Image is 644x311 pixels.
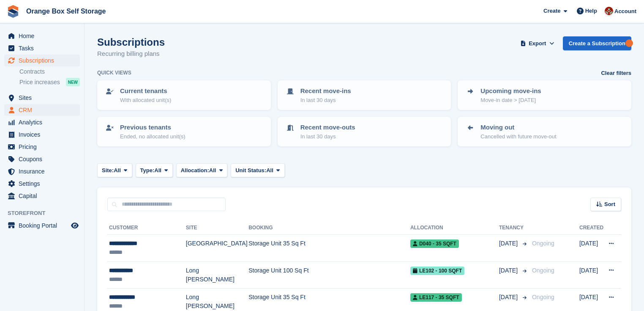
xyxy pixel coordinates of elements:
a: menu [4,116,80,128]
span: All [154,166,161,175]
span: CRM [19,104,69,116]
span: Unit Status: [235,166,266,175]
td: Storage Unit 35 Sq Ft [248,235,410,262]
a: menu [4,30,80,42]
span: Coupons [19,153,69,165]
td: [DATE] [579,235,603,262]
p: Recent move-outs [300,123,355,132]
a: Recent move-ins In last 30 days [278,81,450,109]
span: Sites [19,92,69,104]
p: With allocated unit(s) [120,96,171,105]
a: menu [4,165,80,177]
img: Wayne Ball [605,7,613,15]
span: Invoices [19,129,69,140]
span: LE102 - 100 SQFT [410,267,464,275]
p: Current tenants [120,86,171,96]
span: [DATE] [499,239,519,248]
a: menu [4,220,80,231]
p: Move-in date > [DATE] [480,96,541,105]
span: Storefront [8,209,84,217]
a: Clear filters [601,69,631,77]
span: [DATE] [499,293,519,302]
th: Tenancy [499,221,529,235]
a: Contracts [19,68,80,76]
a: Create a Subscription [563,36,631,50]
p: Previous tenants [120,123,186,132]
button: Export [519,36,556,50]
div: NEW [66,78,80,86]
span: All [114,166,121,175]
button: Type: All [136,163,173,177]
a: Upcoming move-ins Move-in date > [DATE] [458,81,630,109]
button: Site: All [97,163,132,177]
span: D040 - 35 SQFT [410,239,459,248]
span: Ongoing [532,294,554,300]
span: Help [585,7,597,15]
a: Current tenants With allocated unit(s) [98,81,270,109]
p: Moving out [480,123,556,132]
th: Booking [248,221,410,235]
a: menu [4,129,80,140]
span: Pricing [19,141,69,153]
span: Settings [19,178,69,190]
span: LE117 - 35 SQFT [410,293,462,302]
div: Tooltip anchor [625,39,633,47]
span: [DATE] [499,266,519,275]
button: Allocation: All [176,163,228,177]
a: Previous tenants Ended, no allocated unit(s) [98,118,270,146]
span: Capital [19,190,69,202]
td: [DATE] [579,261,603,289]
span: Analytics [19,116,69,128]
span: Allocation: [181,166,209,175]
span: All [209,166,216,175]
img: stora-icon-8386f47178a22dfd0bd8f6a31ec36ba5ce8667c1dd55bd0f319d3a0aa187defe.svg [7,5,19,18]
span: Booking Portal [19,220,69,231]
a: Orange Box Self Storage [23,4,109,18]
a: menu [4,55,80,66]
p: In last 30 days [300,96,351,105]
p: Upcoming move-ins [480,86,541,96]
span: Site: [102,166,114,175]
a: menu [4,141,80,153]
td: Storage Unit 100 Sq Ft [248,261,410,289]
td: Long [PERSON_NAME] [186,261,248,289]
a: menu [4,153,80,165]
p: Ended, no allocated unit(s) [120,132,186,141]
span: Price increases [19,78,60,86]
a: menu [4,178,80,190]
a: Recent move-outs In last 30 days [278,118,450,146]
span: Tasks [19,42,69,54]
th: Created [579,221,603,235]
span: Sort [604,200,615,209]
th: Allocation [410,221,499,235]
a: menu [4,42,80,54]
p: Recurring billing plans [97,49,165,59]
span: Home [19,30,69,42]
span: Subscriptions [19,55,69,66]
span: Insurance [19,165,69,177]
p: In last 30 days [300,132,355,141]
h1: Subscriptions [97,36,165,48]
span: Ongoing [532,267,554,274]
span: Account [614,7,636,16]
span: Ongoing [532,240,554,247]
td: [GEOGRAPHIC_DATA] [186,235,248,262]
span: All [266,166,273,175]
span: Export [529,39,546,48]
a: menu [4,92,80,104]
a: Preview store [70,220,80,231]
span: Create [543,7,560,15]
p: Recent move-ins [300,86,351,96]
a: menu [4,104,80,116]
a: Price increases NEW [19,77,80,87]
a: menu [4,190,80,202]
button: Unit Status: All [231,163,284,177]
span: Type: [140,166,155,175]
h6: Quick views [97,69,131,77]
th: Site [186,221,248,235]
a: Moving out Cancelled with future move-out [458,118,630,146]
th: Customer [107,221,186,235]
p: Cancelled with future move-out [480,132,556,141]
